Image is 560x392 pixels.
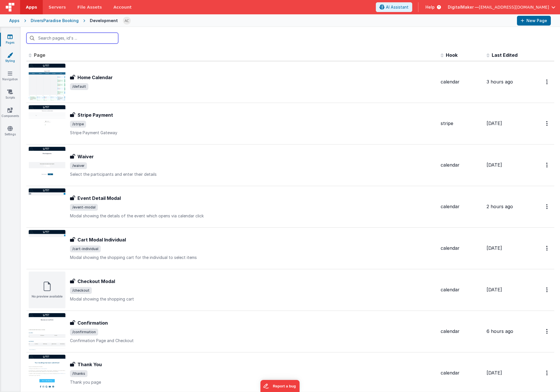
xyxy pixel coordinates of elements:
span: [DATE] [487,287,502,292]
h3: Waiver [77,153,94,160]
button: Options [543,201,552,212]
p: Confirmation Page and Checkout [70,338,436,344]
p: Thank you page [70,379,436,385]
span: /thanks [70,370,87,377]
span: /checkout [70,287,92,294]
span: Servers [48,4,66,10]
div: Development [90,18,118,24]
button: Options [543,242,552,254]
span: [DATE] [487,370,502,376]
span: 3 hours ago [487,79,513,85]
div: Apps [9,18,20,24]
span: [DATE] [487,162,502,168]
iframe: Marker.io feedback button [260,380,300,392]
p: Modal showing the details of the event which opens via calendar click [70,213,436,219]
h3: Confirmation [77,319,108,326]
p: Select the participants and enter their details [70,171,436,177]
span: /cart-individual [70,245,101,252]
div: calendar [441,245,482,251]
span: /stripe [70,121,86,128]
span: AI Assistant [386,4,409,10]
button: AI Assistant [376,2,412,12]
h3: Cart Modal Individual [77,236,126,243]
span: Apps [26,4,37,10]
div: calendar [441,203,482,210]
span: [DATE] [487,245,502,251]
button: Options [543,367,552,379]
div: calendar [441,328,482,335]
button: New Page [517,16,551,26]
span: 2 hours ago [487,204,513,209]
span: /waiver [70,162,87,169]
h3: Home Calendar [77,74,113,81]
div: stripe [441,120,482,127]
h3: Checkout Modal [77,278,115,285]
span: Page [34,52,45,58]
span: Hook [446,52,458,58]
input: Search pages, id's ... [26,33,118,44]
p: Modal showing the shopping cart for the individual to select items [70,255,436,260]
button: Options [543,284,552,296]
button: Options [543,118,552,129]
div: calendar [441,79,482,85]
img: 537c39742b1019dd2b6d6d7c971797ad [123,17,131,25]
div: DiversParadise Booking [31,18,79,24]
div: calendar [441,162,482,168]
span: DigitalMaker — [448,4,479,10]
span: /confirmation [70,329,98,336]
p: Stripe Payment Gateway [70,130,436,136]
span: [EMAIL_ADDRESS][DOMAIN_NAME] [479,4,549,10]
button: Options [543,76,552,88]
span: [DATE] [487,120,502,126]
div: calendar [441,370,482,376]
span: /event-modal [70,204,98,211]
button: DigitalMaker — [EMAIL_ADDRESS][DOMAIN_NAME] [448,4,555,10]
button: Options [543,325,552,337]
button: Options [543,159,552,171]
span: Last Edited [492,52,518,58]
h3: Thank You [77,361,102,368]
span: /default [70,83,88,90]
span: File Assets [77,4,102,10]
p: Modal showing the shopping cart [70,296,436,302]
span: Help [425,4,435,10]
div: calendar [441,286,482,293]
h3: Event Detail Modal [77,195,121,202]
h3: Stripe Payment [77,112,113,118]
span: 6 hours ago [487,328,513,334]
